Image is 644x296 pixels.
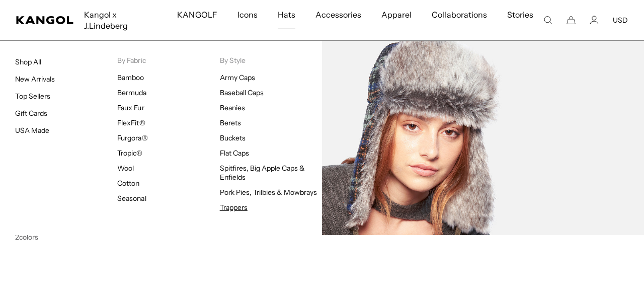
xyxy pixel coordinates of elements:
a: Flat Caps [220,149,249,158]
a: Kangol [16,16,74,24]
a: Gift Cards [15,109,47,118]
a: Furgora® [117,133,147,142]
div: 2 colors [15,233,166,242]
a: Beanies [220,103,245,112]
a: Top Sellers [15,92,50,101]
p: By Fabric [117,56,219,65]
p: By Style [220,56,322,65]
a: Berets [220,118,241,127]
a: Pork Pies, Trilbies & Mowbrays [220,188,317,197]
a: USA Made [15,126,49,135]
a: Seasonal [117,194,146,203]
a: FlexFit® [117,118,145,127]
summary: Search here [543,16,552,25]
button: USD [613,16,628,25]
a: Baseball Caps [220,88,264,97]
a: Account [590,16,599,25]
img: Trappers.jpg [322,41,644,235]
a: Bamboo [117,73,144,82]
a: Spitfires, Big Apple Caps & Enfields [220,164,305,182]
a: Faux Fur [117,103,144,112]
a: Cotton [117,179,139,188]
a: Tropic® [117,149,142,158]
a: Trappers [220,203,248,212]
a: Shop All [15,57,41,66]
a: Buckets [220,133,246,142]
a: Army Caps [220,73,255,82]
a: New Arrivals [15,75,55,84]
button: Cart [567,16,576,25]
a: Wool [117,164,134,173]
a: Bermuda [117,88,146,97]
